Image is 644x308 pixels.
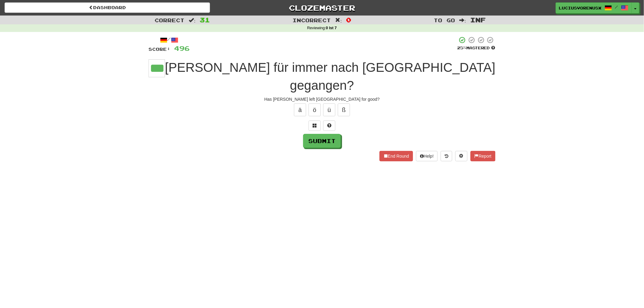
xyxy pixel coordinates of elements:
span: : [189,18,196,23]
button: Report [471,151,495,161]
div: / [149,36,190,44]
span: Correct [155,17,185,23]
div: Has [PERSON_NAME] left [GEOGRAPHIC_DATA] for good? [149,96,495,102]
button: Single letter hint - you only get 1 per sentence and score half the points! alt+h [323,121,335,131]
span: Inf [470,16,486,23]
button: ö [309,103,321,116]
span: 25 % [457,45,466,50]
a: LuciusVorenusX / [556,2,632,13]
a: Dashboard [5,2,210,13]
span: 496 [174,44,190,52]
strong: 0 Ist 7 [326,26,337,30]
button: Submit [303,134,341,148]
button: Round history (alt+y) [441,151,452,161]
span: : [460,18,466,23]
span: 0 [346,16,351,23]
span: LuciusVorenusX [559,5,602,11]
button: End Round [380,151,413,161]
a: Clozemaster [219,2,425,13]
span: Incorrect [293,17,331,23]
div: Mastered [457,45,495,51]
span: [PERSON_NAME] für immer nach [GEOGRAPHIC_DATA] gegangen? [165,60,495,93]
span: : [335,18,342,23]
span: To go [434,17,455,23]
button: Switch sentence to multiple choice alt+p [309,121,321,131]
button: Help! [416,151,438,161]
span: 31 [200,16,210,23]
span: Score: [149,47,170,52]
button: ü [323,103,335,116]
button: ä [294,103,306,116]
button: ß [338,103,350,116]
span: / [615,5,618,9]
